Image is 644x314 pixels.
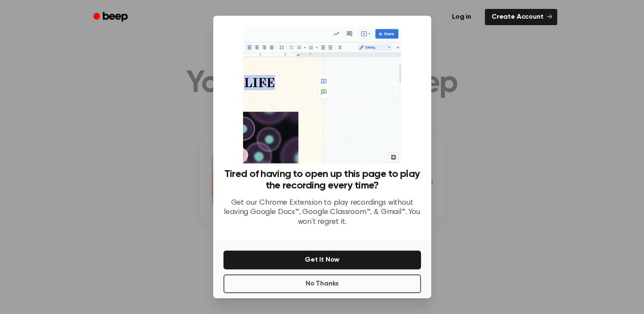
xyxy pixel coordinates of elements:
[223,251,421,269] button: Get It Now
[485,9,557,25] a: Create Account
[223,198,421,227] p: Get our Chrome Extension to play recordings without leaving Google Docs™, Google Classroom™, & Gm...
[444,7,480,27] a: Log in
[223,274,421,293] button: No Thanks
[87,9,135,26] a: Beep
[243,26,401,163] img: Beep extension in action
[223,168,421,191] h3: Tired of having to open up this page to play the recording every time?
